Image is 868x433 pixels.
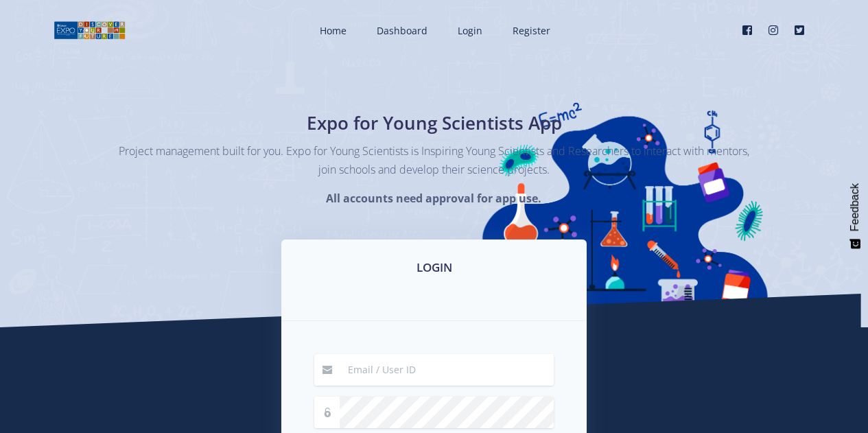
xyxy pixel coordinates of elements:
span: Register [513,24,550,37]
span: Feedback [849,183,861,231]
span: Home [320,24,347,37]
img: logo01.png [54,20,126,40]
a: Register [499,12,561,49]
a: Dashboard [363,12,438,49]
p: Project management built for you. Expo for Young Scientists is Inspiring Young Scientists and Res... [119,142,750,179]
h3: LOGIN [298,259,570,277]
button: Feedback - Show survey [842,169,868,263]
h1: Expo for Young Scientists App [184,110,685,137]
strong: All accounts need approval for app use. [326,191,541,206]
a: Login [444,12,493,49]
span: Dashboard [377,24,427,37]
input: Email / User ID [340,354,554,386]
span: Login [458,24,482,37]
a: Home [306,12,357,49]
